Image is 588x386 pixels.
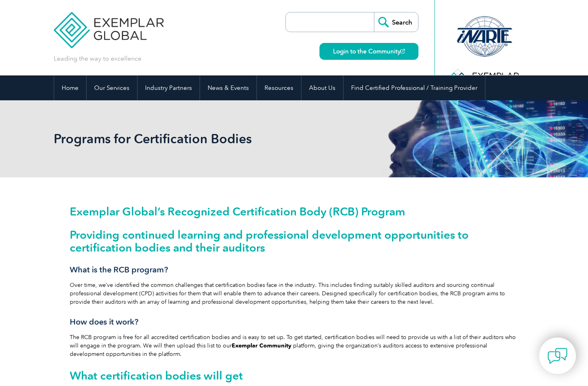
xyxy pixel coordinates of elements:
p: Leading the way to excellence [54,54,141,63]
h1: Exemplar Global’s Recognized Certification Body (RCB) Program [70,205,519,217]
img: open_square.png [400,49,405,53]
img: contact-chat.png [548,346,568,366]
a: Resources [257,75,301,100]
h3: What is the RCB program? [70,265,519,275]
a: News & Events [200,75,257,100]
a: Login to the Community [319,43,418,60]
a: About Us [301,75,343,100]
a: Find Certified Professional / Training Provider [344,75,485,100]
a: Home [54,75,86,100]
h2: Providing continued learning and professional development opportunities to certification bodies a... [70,228,519,254]
a: Exemplar Community [232,342,291,349]
h2: Programs for Certification Bodies [54,132,390,145]
a: Industry Partners [137,75,200,100]
h3: How does it work? [70,317,519,327]
h2: What certification bodies will get [70,369,519,382]
a: Our Services [87,75,137,100]
input: Search [374,12,418,32]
